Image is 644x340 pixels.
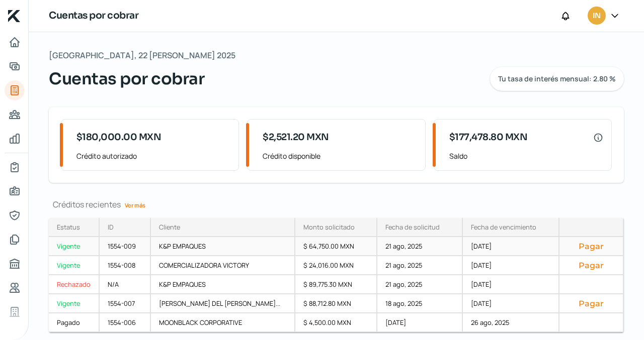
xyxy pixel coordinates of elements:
[498,75,616,82] span: Tu tasa de interés mensual: 2.80 %
[76,131,162,144] span: $180,000.00 MXN
[5,302,25,322] a: Industria
[377,256,463,275] div: 21 ago, 2025
[263,150,417,162] span: Crédito disponible
[377,313,463,332] div: [DATE]
[159,222,180,232] div: Cliente
[377,237,463,256] div: 21 ago, 2025
[5,80,25,100] a: Tus créditos
[100,313,151,332] div: 1554-006
[5,181,25,201] a: Información general
[377,275,463,294] div: 21 ago, 2025
[49,67,204,91] span: Cuentas por cobrar
[471,222,536,232] div: Fecha de vencimiento
[295,294,378,313] div: $ 88,712.80 MXN
[463,256,559,275] div: [DATE]
[5,205,25,225] a: Representantes
[49,256,100,275] a: Vigente
[151,237,295,256] div: K&P EMPAQUES
[100,256,151,275] div: 1554-008
[263,131,329,144] span: $2,521.20 MXN
[5,254,25,274] a: Buró de crédito
[108,222,114,232] div: ID
[100,294,151,313] div: 1554-007
[463,275,559,294] div: [DATE]
[295,275,378,294] div: $ 89,775.30 MXN
[49,294,100,313] a: Vigente
[568,298,615,308] button: Pagar
[5,56,25,76] a: Adelantar facturas
[49,9,138,23] h1: Cuentas por cobrar
[151,294,295,313] div: [PERSON_NAME] DEL [PERSON_NAME]...
[5,129,25,149] a: Mis finanzas
[49,199,624,210] div: Créditos recientes
[5,157,25,177] a: Mi contrato
[463,313,559,332] div: 26 ago, 2025
[49,48,235,63] span: [GEOGRAPHIC_DATA], 22 [PERSON_NAME] 2025
[49,237,100,256] a: Vigente
[49,313,100,332] a: Pagado
[295,256,378,275] div: $ 24,016.00 MXN
[568,260,615,270] button: Pagar
[76,150,230,162] span: Crédito autorizado
[449,131,528,144] span: $177,478.80 MXN
[377,294,463,313] div: 18 ago, 2025
[593,10,600,22] span: IN
[385,222,440,232] div: Fecha de solicitud
[295,237,378,256] div: $ 64,750.00 MXN
[121,197,149,213] a: Ver más
[568,241,615,251] button: Pagar
[5,104,25,125] a: Pago a proveedores
[5,32,25,52] a: Inicio
[303,222,355,232] div: Monto solicitado
[100,275,151,294] div: N/A
[100,237,151,256] div: 1554-009
[295,313,378,332] div: $ 4,500.00 MXN
[49,275,100,294] a: Rechazado
[463,237,559,256] div: [DATE]
[449,150,603,162] span: Saldo
[57,222,80,232] div: Estatus
[151,256,295,275] div: COMERCIALIZADORA VICTORY
[151,275,295,294] div: K&P EMPAQUES
[151,313,295,332] div: MOONBLACK CORPORATIVE
[463,294,559,313] div: [DATE]
[5,230,25,250] a: Documentos
[5,278,25,298] a: Referencias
